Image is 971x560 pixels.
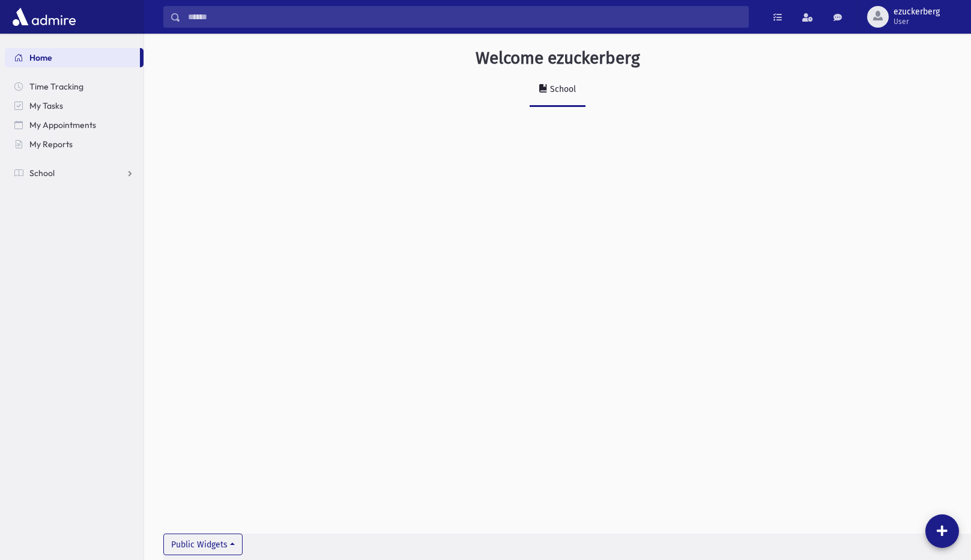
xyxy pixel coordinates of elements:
span: My Appointments [29,120,96,130]
a: Home [5,48,140,67]
span: My Reports [29,139,73,150]
h3: Welcome ezuckerberg [476,48,640,68]
a: School [530,73,585,107]
a: School [5,163,144,183]
span: ezuckerberg [894,7,940,17]
div: School [548,84,576,94]
a: My Tasks [5,96,144,115]
button: Public Widgets [163,534,243,555]
a: My Reports [5,135,144,154]
a: Time Tracking [5,77,144,96]
a: My Appointments [5,115,144,135]
span: User [894,17,940,26]
input: Search [181,6,748,28]
span: My Tasks [29,100,63,111]
span: Home [29,52,52,63]
img: AdmirePro [10,5,79,29]
span: School [29,168,55,178]
span: Time Tracking [29,81,83,92]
